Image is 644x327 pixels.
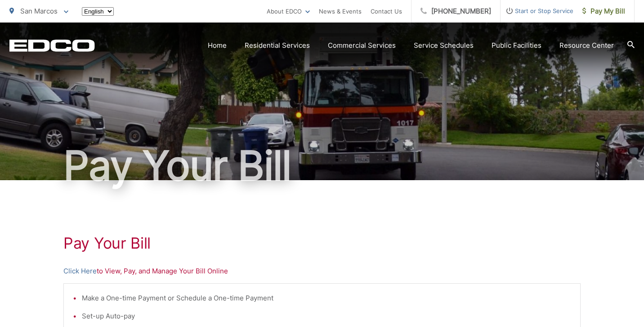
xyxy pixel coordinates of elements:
[319,6,362,17] a: News & Events
[492,40,541,51] a: Public Facilities
[9,39,95,52] a: EDCD logo. Return to the homepage.
[208,40,227,51] a: Home
[63,234,581,252] h1: Pay Your Bill
[582,6,625,17] span: Pay My Bill
[414,40,474,51] a: Service Schedules
[63,266,581,277] p: to View, Pay, and Manage Your Bill Online
[328,40,396,51] a: Commercial Services
[82,7,114,16] select: Select a language
[63,266,97,277] a: Click Here
[20,7,58,15] span: San Marcos
[245,40,310,51] a: Residential Services
[267,6,310,17] a: About EDCO
[371,6,402,17] a: Contact Us
[9,143,635,188] h1: Pay Your Bill
[82,293,571,304] li: Make a One-time Payment or Schedule a One-time Payment
[559,40,614,51] a: Resource Center
[82,311,571,322] li: Set-up Auto-pay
